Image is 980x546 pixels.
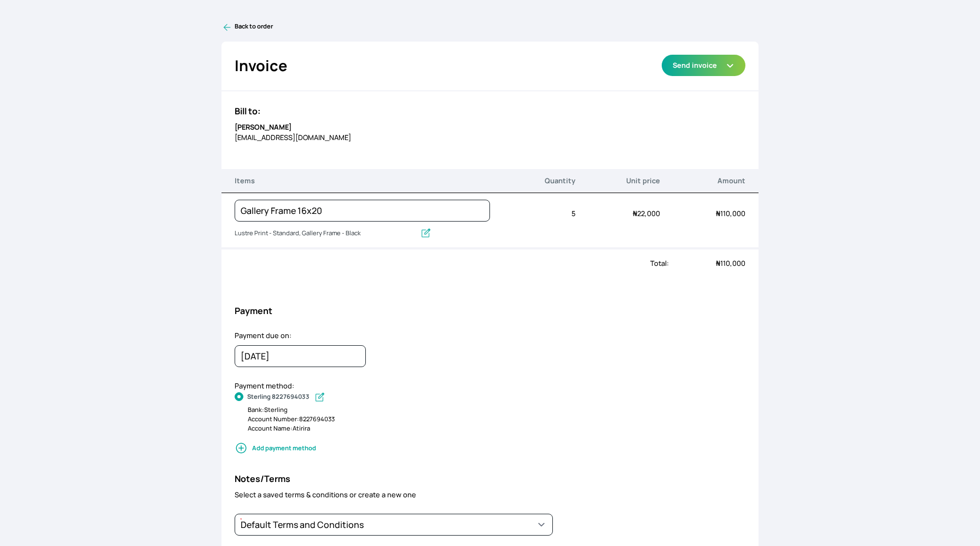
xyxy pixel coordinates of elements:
span: ₦ [633,208,637,218]
div: Total: [221,258,669,269]
h3: Bill to: [235,104,745,118]
b: Sterling 8227694033 [247,392,310,403]
span: 110,000 [716,208,745,218]
p: Select a saved terms & conditions or create a new one [235,490,745,500]
span: ₦ [716,208,720,218]
span: 22,000 [633,208,660,218]
div: 5 [490,202,575,225]
input: Add description [235,226,416,241]
span: 110,000 [716,258,745,268]
p: [EMAIL_ADDRESS][DOMAIN_NAME] [235,132,490,143]
h2: Invoice [235,55,287,77]
b: [PERSON_NAME] [235,122,291,132]
button: Send invoice [662,55,745,76]
div: Account Name: Atirira [248,424,745,433]
h3: Payment [235,304,745,317]
p: Quantity [490,176,575,186]
p: Amount [660,176,745,186]
div: Bank: Sterling [248,405,745,415]
span: ₦ [716,258,720,268]
a: Back to order [221,22,758,33]
p: Unit price [575,176,661,186]
div: Account Number: 8227694033 [248,415,745,424]
p: Items [235,176,490,186]
h3: Notes/Terms [235,472,745,485]
label: Payment due on: [235,330,291,340]
label: Payment method: [235,381,294,391]
span: Add payment method [235,442,745,455]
